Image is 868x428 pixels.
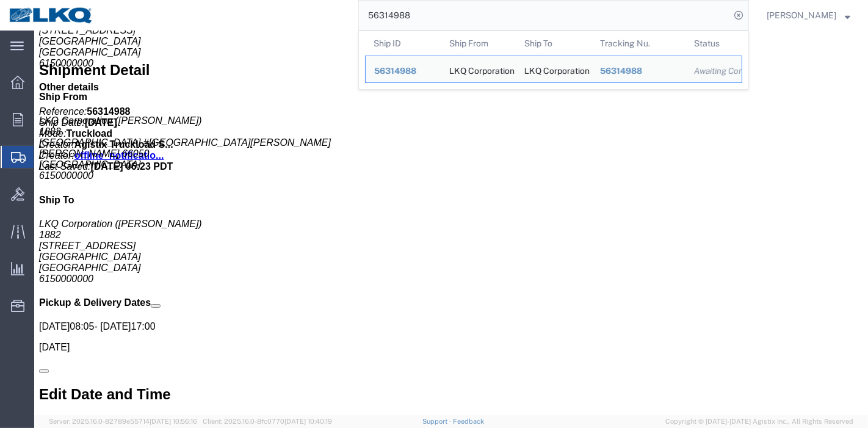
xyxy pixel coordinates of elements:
input: Search for shipment number, reference number [359,1,730,30]
span: Copyright © [DATE]-[DATE] Agistix Inc., All Rights Reserved [665,416,853,427]
th: Ship To [516,31,591,56]
th: Ship From [441,31,516,56]
table: Search Results [365,31,748,89]
th: Status [685,31,742,56]
div: LKQ Corporation [449,56,508,82]
span: Server: 2025.16.0-82789e55714 [49,418,197,425]
th: Ship ID [365,31,441,56]
a: Support [422,418,453,425]
span: [DATE] 10:40:19 [284,418,332,425]
th: Tracking Nu. [591,31,686,56]
span: 56314988 [374,66,416,76]
iframe: To enrich screen reader interactions, please activate Accessibility in Grammarly extension settings [34,31,868,415]
div: 56314988 [374,65,432,78]
span: Client: 2025.16.0-8fc0770 [203,418,332,425]
img: logo [9,6,94,24]
button: [PERSON_NAME] [766,8,851,23]
span: 56314988 [600,66,642,76]
a: Feedback [453,418,484,425]
span: Praveen Nagaraj [767,9,836,22]
div: 56314988 [600,65,678,78]
div: Awaiting Confirmation [694,65,733,78]
div: LKQ Corporation [524,56,583,82]
span: [DATE] 10:56:16 [150,418,197,425]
